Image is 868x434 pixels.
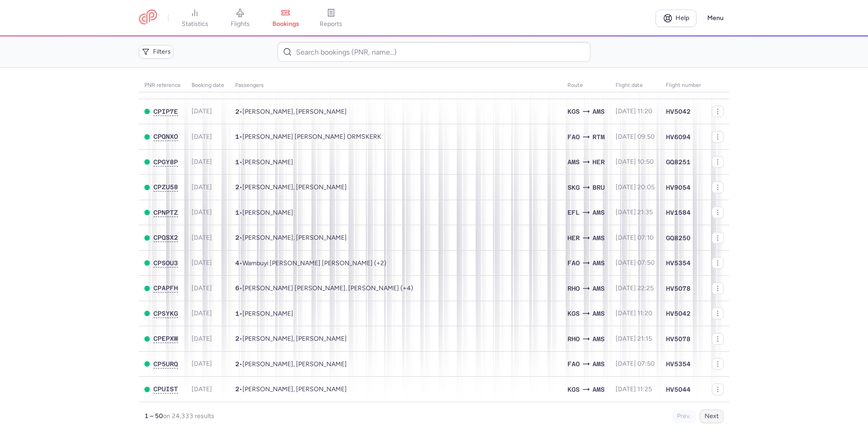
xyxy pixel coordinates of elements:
[592,283,605,293] span: AMS
[217,8,263,28] a: flights
[235,133,239,140] span: 1
[666,132,690,141] span: HV6094
[235,234,239,241] span: 2
[616,158,654,166] span: [DATE] 10:50
[666,385,690,394] span: HV5044
[592,258,605,268] span: AMS
[153,158,178,166] button: CPGY8P
[567,207,580,217] span: EFL
[153,183,178,191] button: CPZU58
[235,209,293,217] span: •
[153,335,178,343] button: CPEPXW
[666,258,690,267] span: HV5354
[666,183,690,192] span: HV9054
[153,48,171,56] span: Filters
[616,385,652,393] span: [DATE] 11:25
[139,79,186,92] th: PNR reference
[666,309,690,318] span: HV5042
[666,157,690,167] span: GQ8251
[592,308,605,318] span: AMS
[235,284,413,292] span: •
[567,157,580,167] span: AMS
[172,8,217,28] a: statistics
[592,207,605,217] span: AMS
[153,108,178,116] button: CPIP7E
[192,183,212,191] span: [DATE]
[192,335,212,343] span: [DATE]
[242,284,413,292] span: Gerard Denicio Alberto CHARLES, Nathely Gregoria ISENIA, Justin Gerard Jordan CHARLES, Janae Nime...
[616,284,654,292] span: [DATE] 22:25
[242,158,293,166] span: Daniela VAN BUGGENUM
[666,284,690,293] span: HV5078
[242,310,293,318] span: Ilana Igorevna RUKSHA
[567,359,580,369] span: FAO
[567,233,580,243] span: HER
[235,360,347,368] span: •
[567,308,580,318] span: KGS
[592,233,605,243] span: AMS
[186,79,230,92] th: Booking date
[666,359,690,368] span: HV5354
[153,310,178,318] button: CPSYKG
[235,108,239,115] span: 2
[592,182,605,192] span: BRU
[192,360,212,368] span: [DATE]
[235,284,239,292] span: 6
[661,79,706,92] th: Flight number
[567,334,580,344] span: RHO
[567,106,580,116] span: KGS
[139,10,157,26] a: CitizenPlane red outlined logo
[242,133,381,141] span: Juan Ricardo Steven ORMSKERK
[139,45,173,59] button: Filters
[192,385,212,393] span: [DATE]
[153,335,178,342] span: CPEPXW
[242,360,347,368] span: Andre MORGADO, Goncalo MORGADO
[676,15,689,21] span: Help
[230,79,562,92] th: Passengers
[666,107,690,116] span: HV5042
[235,234,347,242] span: •
[616,335,652,343] span: [DATE] 21:15
[242,385,347,393] span: Evana ZARBILMEZ, Gilbert ZARBILMEZ
[242,108,347,116] span: Sjoerd TUINHOF, Ester MEKES
[235,158,239,166] span: 1
[153,259,178,267] button: CPSOU3
[192,259,212,267] span: [DATE]
[235,183,239,191] span: 2
[235,158,293,166] span: •
[666,334,690,343] span: HV5078
[192,133,212,141] span: [DATE]
[592,384,605,394] span: AMS
[192,158,212,166] span: [DATE]
[192,208,212,216] span: [DATE]
[263,8,308,28] a: bookings
[235,183,347,191] span: •
[153,133,178,140] span: CPQNXO
[567,132,580,142] span: FAO
[616,183,655,191] span: [DATE] 20:05
[616,360,655,368] span: [DATE] 07:50
[235,310,293,318] span: •
[235,259,386,267] span: •
[592,359,605,369] span: AMS
[277,42,590,62] input: Search bookings (PNR, name...)
[616,259,655,267] span: [DATE] 07:50
[592,106,605,116] span: AMS
[153,158,178,166] span: CPGY8P
[153,259,178,267] span: CPSOU3
[320,20,342,28] span: reports
[192,234,212,242] span: [DATE]
[242,209,293,217] span: Joan MAS AUTONELL
[242,234,347,242] span: Iryna HAIDAMAKA, Karyna HAIDAMAKA
[144,412,163,420] strong: 1 – 50
[153,360,178,368] button: CP5URQ
[666,208,690,217] span: HV1584
[163,412,214,420] span: on 24,333 results
[153,310,178,317] span: CPSYKG
[153,234,178,242] button: CPQSX2
[567,283,580,293] span: RHO
[182,20,208,28] span: statistics
[562,79,610,92] th: Route
[700,409,724,423] button: Next
[153,385,178,393] button: CPUIST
